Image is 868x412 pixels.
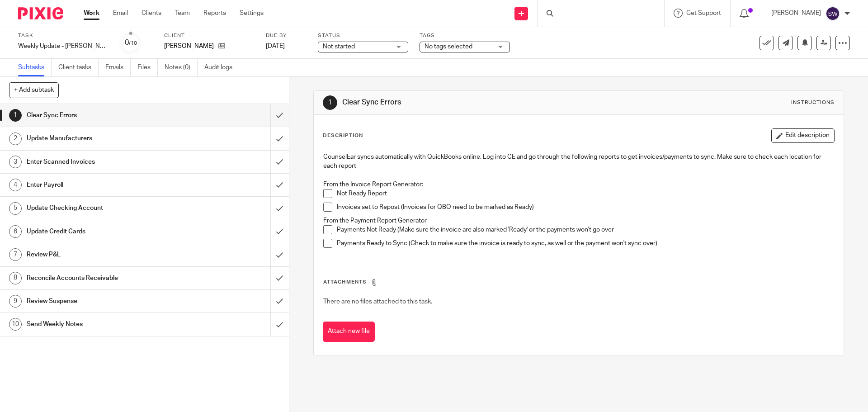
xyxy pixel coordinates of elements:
[240,9,264,18] a: Settings
[323,180,834,189] p: From the Invoice Report Generator:
[323,216,834,225] p: From the Payment Report Generator
[318,32,408,39] label: Status
[686,10,721,16] span: Get Support
[9,156,22,168] div: 3
[175,9,190,18] a: Team
[27,225,183,238] h1: Update Credit Cards
[342,98,598,107] h1: Clear Sync Errors
[323,132,363,139] p: Description
[129,41,137,46] small: /10
[826,6,840,21] img: svg%3E
[9,225,22,238] div: 6
[164,42,214,51] p: [PERSON_NAME]
[9,272,22,284] div: 8
[9,295,22,308] div: 9
[27,271,183,285] h1: Reconcile Accounts Receivable
[771,9,821,18] p: [PERSON_NAME]
[18,59,52,76] a: Subtasks
[9,133,22,145] div: 2
[420,32,510,39] label: Tags
[337,225,834,234] p: Payments Not Ready (Make sure the invoice are also marked 'Ready' or the payments won't go over
[18,32,108,39] label: Task
[323,298,432,305] span: There are no files attached to this task.
[337,189,834,198] p: Not Ready Report
[204,59,239,76] a: Audit logs
[323,43,355,50] span: Not started
[18,7,63,19] img: Pixie
[137,59,158,76] a: Files
[9,248,22,261] div: 7
[27,294,183,308] h1: Review Suspense
[9,318,22,331] div: 10
[27,132,183,145] h1: Update Manufacturers
[113,9,128,18] a: Email
[18,42,108,51] div: Weekly Update - Kelly
[27,155,183,169] h1: Enter Scanned Invoices
[323,279,367,284] span: Attachments
[425,43,472,50] span: No tags selected
[9,82,59,98] button: + Add subtask
[27,248,183,261] h1: Review P&L
[203,9,226,18] a: Reports
[266,32,307,39] label: Due by
[9,202,22,215] div: 5
[771,128,835,143] button: Edit description
[164,32,255,39] label: Client
[791,99,835,106] div: Instructions
[323,95,337,110] div: 1
[18,42,108,51] div: Weekly Update - [PERSON_NAME]
[84,9,99,18] a: Work
[142,9,161,18] a: Clients
[58,59,99,76] a: Client tasks
[125,38,137,48] div: 0
[337,239,834,248] p: Payments Ready to Sync (Check to make sure the invoice is ready to sync, as well or the payment w...
[9,179,22,191] div: 4
[323,152,834,171] p: CounselEar syncs automatically with QuickBooks online. Log into CE and go through the following r...
[27,201,183,215] h1: Update Checking Account
[323,322,375,342] button: Attach new file
[266,43,285,49] span: [DATE]
[27,178,183,192] h1: Enter Payroll
[27,109,183,122] h1: Clear Sync Errors
[105,59,131,76] a: Emails
[165,59,198,76] a: Notes (0)
[9,109,22,122] div: 1
[337,203,834,212] p: Invoices set to Repost (Invoices for QBO need to be marked as Ready)
[27,317,183,331] h1: Send Weekly Notes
